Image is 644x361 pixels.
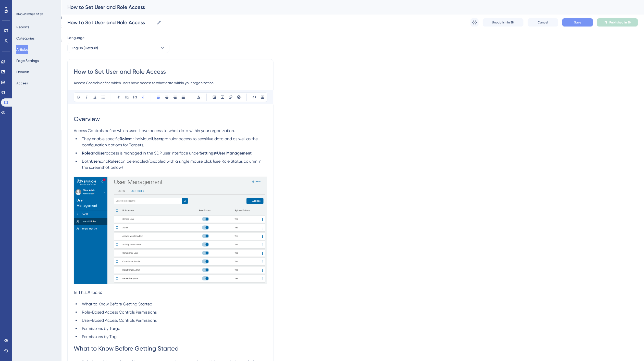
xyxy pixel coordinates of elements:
[492,20,514,24] span: Unpublish in EN
[106,151,200,156] span: access is managed in the SDP user interface under
[82,159,91,164] span: Both
[67,19,154,26] input: Article Name
[74,80,267,86] input: Article Description
[90,151,98,156] span: and
[16,22,29,32] button: Reports
[82,310,157,315] span: Role-Based Access Controls Permissions
[130,136,152,141] span: or individual
[101,159,108,164] span: and
[72,45,98,51] span: English (Default)
[16,45,28,54] button: Articles
[528,18,558,27] button: Cancel
[16,12,43,16] div: KNOWLEDGE BASE
[538,20,548,24] span: Cancel
[74,345,179,352] span: What to Know Before Getting Started
[74,128,235,133] span: Access Controls define which users have access to what data within your organization.
[74,290,102,295] span: In This Article:
[562,18,593,27] button: Save
[120,136,130,141] strong: Roles
[200,151,252,156] strong: Settings>User Management
[597,18,638,27] button: Published in EN
[67,43,169,53] button: English (Default)
[82,159,263,170] span: can be enabled/disabled with a single mouse click (see Role Status column in the screenshot below)
[67,4,625,11] div: How to Set User and Role Access
[67,35,84,41] span: Language
[82,136,120,141] span: They enable specific
[82,318,157,323] span: User-Based Access Controls Permissions
[74,68,267,76] input: Article Title
[98,151,106,156] strong: User
[152,136,162,141] strong: Users
[16,67,29,76] button: Domain
[16,34,34,43] button: Categories
[609,20,631,24] span: Published in EN
[16,79,28,88] button: Access
[483,18,524,27] button: Unpublish in EN
[82,326,122,331] span: Permissions by Target
[108,159,118,164] strong: Roles
[82,136,259,147] span: granular access to sensitive data and as well as the configuration options for Targets.
[574,20,581,24] span: Save
[252,151,253,156] span: .
[74,115,100,123] span: Overview
[16,56,39,65] button: Page Settings
[82,151,90,156] strong: Role
[91,159,101,164] strong: Users
[82,302,152,306] span: What to Know Before Getting Started
[82,334,117,339] span: Permissions by Tag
